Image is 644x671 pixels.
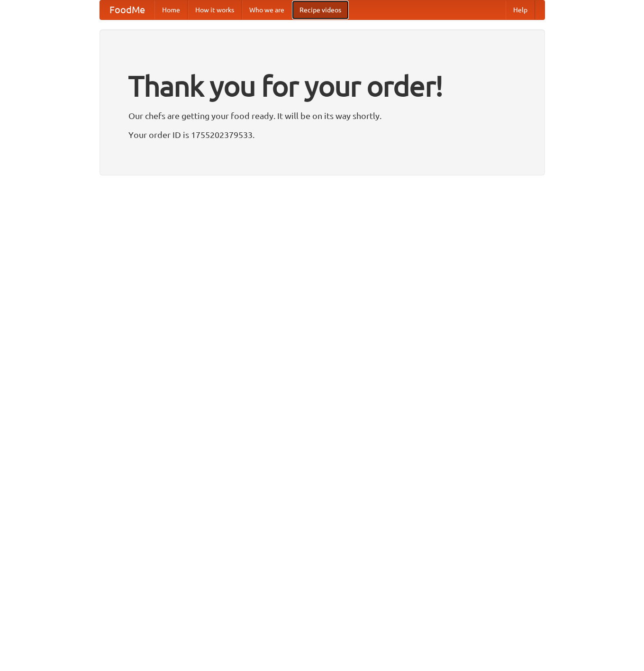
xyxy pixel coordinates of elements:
[128,63,516,109] h1: Thank you for your order!
[292,0,349,19] a: Recipe videos
[506,0,535,19] a: Help
[128,128,516,142] p: Your order ID is 1755202379533.
[188,0,242,19] a: How it works
[128,109,516,123] p: Our chefs are getting your food ready. It will be on its way shortly.
[154,0,188,19] a: Home
[242,0,292,19] a: Who we are
[100,0,154,19] a: FoodMe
